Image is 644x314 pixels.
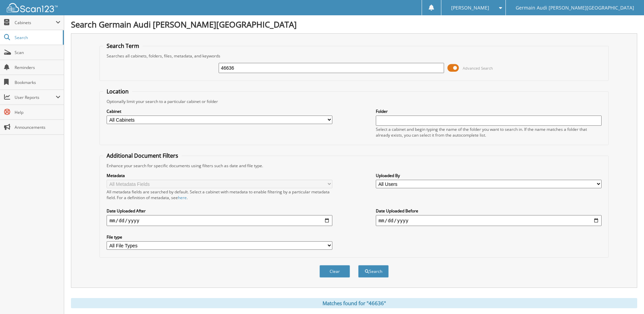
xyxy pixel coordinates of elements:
[107,208,332,214] label: Date Uploaded After
[319,265,350,278] button: Clear
[15,65,60,70] span: Reminders
[71,19,637,30] h1: Search Germain Audi [PERSON_NAME][GEOGRAPHIC_DATA]
[15,94,56,100] span: User Reports
[376,126,602,138] div: Select a cabinet and begin typing the name of the folder you want to search in. If the name match...
[103,42,143,50] legend: Search Term
[15,124,60,130] span: Announcements
[358,265,389,278] button: Search
[178,195,187,200] a: here
[107,189,332,200] div: All metadata fields are searched by default. Select a cabinet with metadata to enable filtering b...
[376,215,602,226] input: end
[15,80,60,85] span: Bookmarks
[103,88,132,95] legend: Location
[103,99,605,104] div: Optionally limit your search to a particular cabinet or folder
[463,66,493,71] span: Advanced Search
[376,108,602,114] label: Folder
[107,108,332,114] label: Cabinet
[376,173,602,178] label: Uploaded By
[103,152,182,159] legend: Additional Document Filters
[7,3,58,12] img: scan123-logo-white.svg
[15,109,60,115] span: Help
[71,298,637,308] div: Matches found for "46636"
[107,215,332,226] input: start
[451,6,489,10] span: [PERSON_NAME]
[103,53,605,59] div: Searches all cabinets, folders, files, metadata, and keywords
[376,208,602,214] label: Date Uploaded Before
[107,173,332,178] label: Metadata
[15,35,59,40] span: Search
[15,20,56,25] span: Cabinets
[516,6,634,10] span: Germain Audi [PERSON_NAME][GEOGRAPHIC_DATA]
[15,50,60,55] span: Scan
[103,163,605,169] div: Enhance your search for specific documents using filters such as date and file type.
[107,234,332,240] label: File type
